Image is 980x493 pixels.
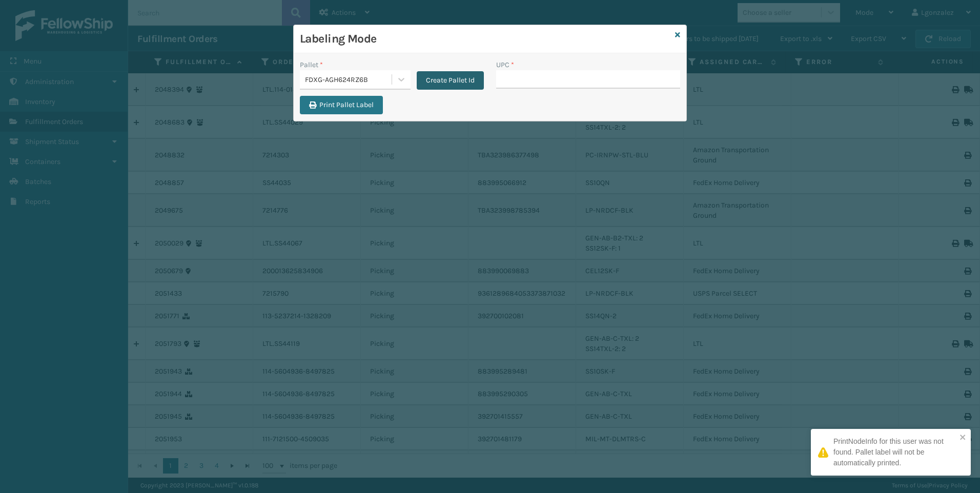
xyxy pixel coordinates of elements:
button: Print Pallet Label [300,96,383,114]
label: UPC [496,59,514,70]
div: FDXG-AGH624RZ6B [305,74,393,85]
button: Create Pallet Id [417,71,484,90]
label: Pallet [300,59,323,70]
button: close [959,433,967,443]
div: PrintNodeInfo for this user was not found. Pallet label will not be automatically printed. [833,436,956,468]
h3: Labeling Mode [300,31,671,47]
